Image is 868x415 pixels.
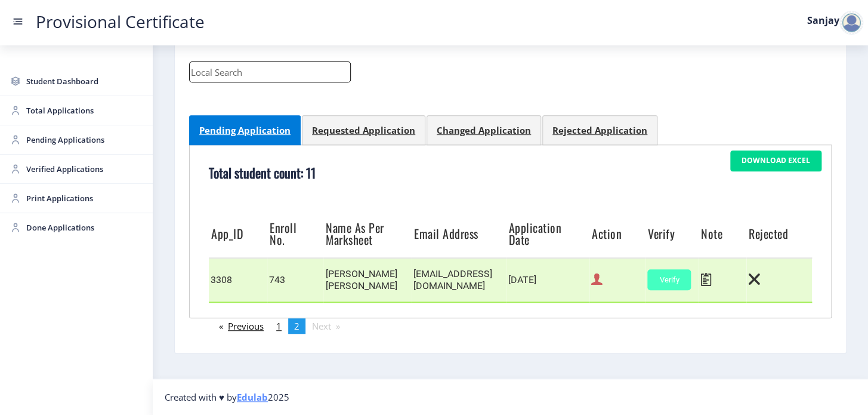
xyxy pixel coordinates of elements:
[26,220,143,235] span: Done Applications
[323,258,412,302] td: [PERSON_NAME] [PERSON_NAME]
[267,258,323,302] td: 743
[26,191,143,205] span: Print Applications
[209,163,316,182] b: Total student count: 11
[276,320,282,332] span: 1
[412,258,506,302] td: [EMAIL_ADDRESS][DOMAIN_NAME]
[412,210,506,258] th: Email Address
[323,210,412,258] th: Name As Per Marksheet
[437,124,531,136] div: Changed Application
[647,269,691,290] button: Verify
[267,210,323,258] th: Enroll No.
[26,74,143,88] span: Student Dashboard
[189,62,351,82] input: Local Search
[189,318,832,334] ul: Pagination
[199,124,291,136] div: Pending Application
[746,210,812,258] th: Rejected
[645,210,699,258] th: Verify
[24,16,217,28] a: Provisional Certificate
[165,391,289,403] span: Created with ♥ by 2025
[506,258,589,302] td: [DATE]
[26,133,143,147] span: Pending Applications
[213,318,270,334] a: Previous page
[294,320,299,332] span: 2
[699,210,746,258] th: Note
[26,162,143,176] span: Verified Applications
[552,124,647,136] div: Rejected Application
[589,210,645,258] th: Action
[312,320,331,332] span: Next
[807,16,839,25] label: Sanjay
[209,258,267,302] td: 3308
[26,103,143,118] span: Total Applications
[237,391,268,403] a: Edulab
[312,124,415,136] div: Requested Application
[742,156,810,165] div: Download Excel
[506,210,589,258] th: Application Date
[209,210,267,258] th: App_ID
[730,150,821,171] button: Download Excel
